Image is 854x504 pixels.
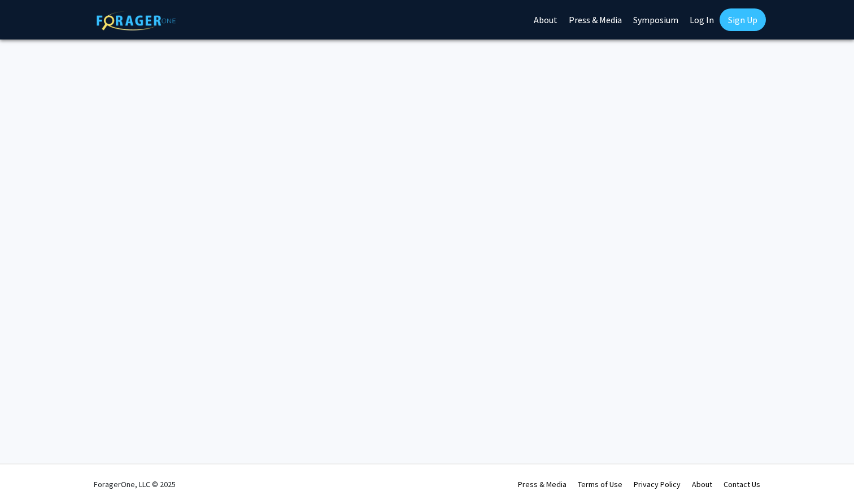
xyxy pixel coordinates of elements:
div: ForagerOne, LLC © 2025 [94,464,176,504]
img: ForagerOne Logo [97,11,176,30]
a: Terms of Use [578,479,622,489]
a: Privacy Policy [634,479,681,489]
a: Contact Us [724,479,760,489]
a: About [692,479,712,489]
a: Press & Media [518,479,567,489]
a: Sign Up [720,8,766,31]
